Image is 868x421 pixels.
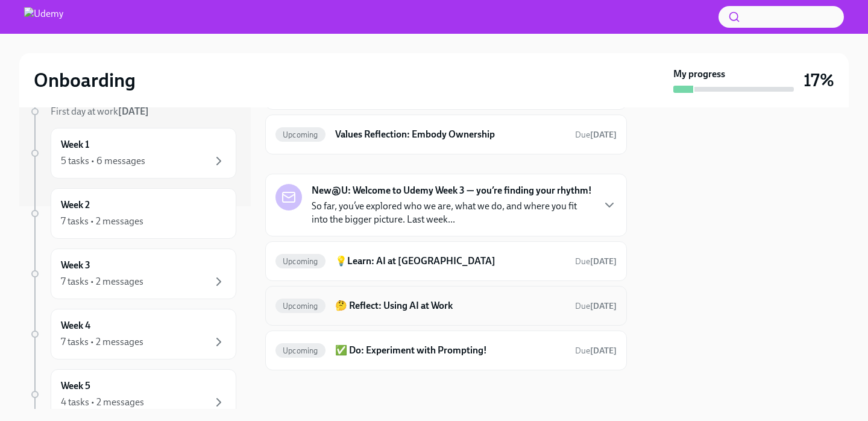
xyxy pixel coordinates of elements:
[61,154,145,168] div: 5 tasks • 6 messages
[275,346,325,355] span: Upcoming
[29,128,236,179] a: Week 15 tasks • 6 messages
[575,130,617,140] span: Due
[335,344,565,357] h6: ✅ Do: Experiment with Prompting!
[275,125,617,144] a: UpcomingValues Reflection: Embody OwnershipDue[DATE]
[275,341,617,360] a: Upcoming✅ Do: Experiment with Prompting!Due[DATE]
[275,257,325,266] span: Upcoming
[61,275,143,288] div: 7 tasks • 2 messages
[312,200,593,226] p: So far, you’ve explored who we are, what we do, and where you fit into the bigger picture. Last w...
[590,301,617,311] strong: [DATE]
[335,255,565,268] h6: 💡Learn: AI at [GEOGRAPHIC_DATA]
[61,396,144,409] div: 4 tasks • 2 messages
[335,299,565,312] h6: 🤔 Reflect: Using AI at Work
[275,252,617,271] a: Upcoming💡Learn: AI at [GEOGRAPHIC_DATA]Due[DATE]
[575,129,617,141] span: October 20th, 2025 05:30
[575,301,617,311] span: Due
[29,248,236,299] a: Week 37 tasks • 2 messages
[673,68,725,81] strong: My progress
[61,319,90,332] h6: Week 4
[118,106,149,117] strong: [DATE]
[575,345,617,356] span: October 25th, 2025 05:30
[24,7,63,27] img: Udemy
[51,106,149,117] span: First day at work
[590,130,617,140] strong: [DATE]
[575,256,617,267] span: Due
[61,198,90,212] h6: Week 2
[575,300,617,312] span: October 25th, 2025 05:30
[29,188,236,239] a: Week 27 tasks • 2 messages
[34,68,136,92] h2: Onboarding
[29,369,236,420] a: Week 54 tasks • 2 messages
[29,105,236,118] a: First day at work[DATE]
[590,346,617,356] strong: [DATE]
[61,215,143,228] div: 7 tasks • 2 messages
[804,69,834,91] h3: 17%
[335,128,565,141] h6: Values Reflection: Embody Ownership
[575,346,617,356] span: Due
[61,138,89,151] h6: Week 1
[275,130,325,139] span: Upcoming
[61,259,90,272] h6: Week 3
[61,379,90,393] h6: Week 5
[275,302,325,311] span: Upcoming
[275,296,617,315] a: Upcoming🤔 Reflect: Using AI at WorkDue[DATE]
[590,256,617,267] strong: [DATE]
[29,309,236,359] a: Week 47 tasks • 2 messages
[312,184,592,197] strong: New@U: Welcome to Udemy Week 3 — you’re finding your rhythm!
[575,256,617,267] span: October 25th, 2025 05:30
[61,335,143,349] div: 7 tasks • 2 messages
